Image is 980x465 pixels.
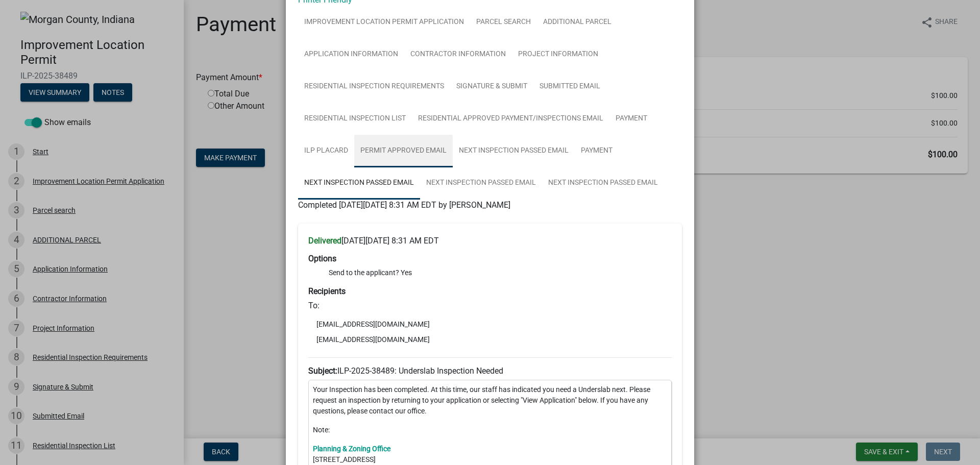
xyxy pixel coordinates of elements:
[412,103,609,135] a: Residential Approved Payment/Inspections Email
[308,332,672,347] li: [EMAIL_ADDRESS][DOMAIN_NAME]
[420,167,542,200] a: Next Inspection Passed Email
[542,167,664,200] a: Next Inspection Passed Email
[609,103,653,135] a: Payment
[298,135,354,167] a: ILP Placard
[298,38,404,71] a: Application Information
[308,366,337,376] strong: Subject:
[298,200,510,210] span: Completed [DATE][DATE] 8:31 AM EDT by [PERSON_NAME]
[308,366,672,376] h6: ILP-2025-38489: Underslab Inspection Needed
[298,70,450,103] a: Residential Inspection Requirements
[453,135,575,167] a: Next Inspection Passed Email
[537,6,618,39] a: ADDITIONAL PARCEL
[298,6,470,39] a: Improvement Location Permit Application
[329,267,672,278] li: Send to the applicant? Yes
[313,425,667,435] p: Note:
[354,135,453,167] a: Permit Approved Email
[313,445,390,453] a: Planning & Zoning Office
[308,236,672,246] h6: [DATE][DATE] 8:31 AM EDT
[470,6,537,39] a: Parcel search
[308,236,341,246] strong: Delivered
[512,38,604,71] a: Project Information
[575,135,619,167] a: Payment
[313,384,667,417] p: Your Inspection has been completed. At this time, our staff has indicated you need a Underslab ne...
[308,254,336,263] strong: Options
[298,103,412,135] a: Residential Inspection List
[404,38,512,71] a: Contractor Information
[308,286,346,296] strong: Recipients
[308,301,672,310] h6: To:
[450,70,533,103] a: Signature & Submit
[533,70,606,103] a: Submitted Email
[308,316,672,332] li: [EMAIL_ADDRESS][DOMAIN_NAME]
[298,167,420,200] a: Next Inspection Passed Email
